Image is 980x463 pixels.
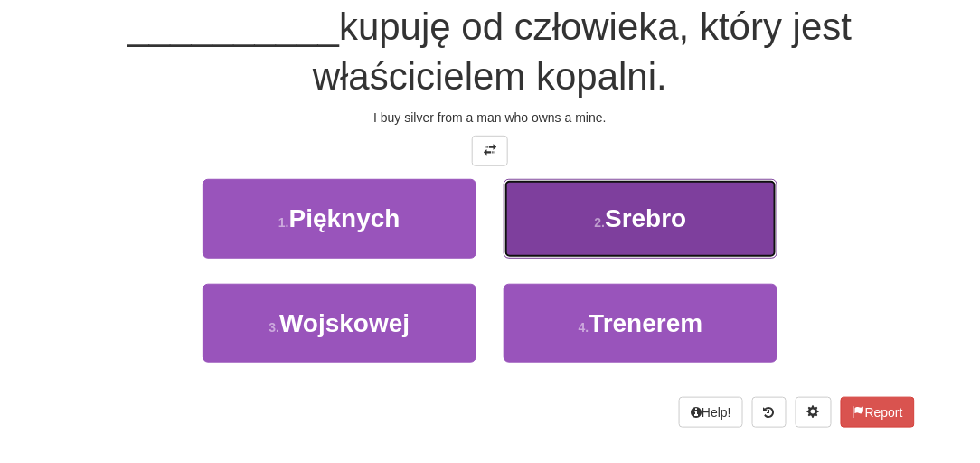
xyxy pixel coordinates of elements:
[203,179,476,258] button: 1.Pięknych
[313,5,853,98] span: kupuję od człowieka, który jest właścicielem kopalni.
[589,309,702,337] span: Trenerem
[579,320,589,335] small: 4 .
[279,309,410,337] span: Wojskowej
[605,204,686,232] span: Srebro
[269,320,279,335] small: 3 .
[128,5,340,48] span: __________
[504,284,777,363] button: 4.Trenerem
[595,215,606,230] small: 2 .
[278,215,289,230] small: 1 .
[65,109,915,127] div: I buy silver from a man who owns a mine.
[752,397,787,428] button: Round history (alt+y)
[679,397,743,428] button: Help!
[203,284,476,363] button: 3.Wojskowej
[472,136,508,166] button: Toggle translation (alt+t)
[841,397,915,428] button: Report
[289,204,400,232] span: Pięknych
[504,179,777,258] button: 2.Srebro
